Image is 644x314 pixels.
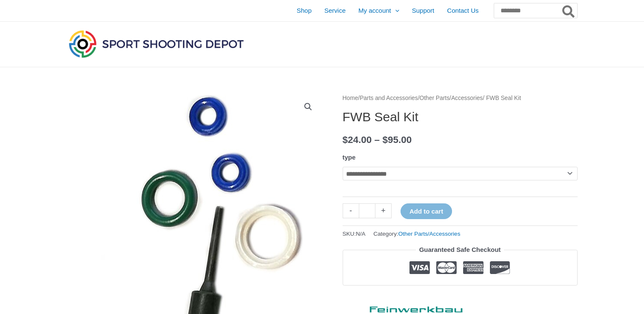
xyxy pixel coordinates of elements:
bdi: 24.00 [343,134,372,145]
span: SKU: [343,228,366,239]
a: View full-screen image gallery [301,99,316,114]
legend: Guaranteed Safe Checkout [416,244,504,256]
span: $ [382,134,388,145]
a: Other Parts/Accessories [398,231,461,237]
a: - [343,203,359,218]
a: Home [343,95,358,101]
nav: Breadcrumb [343,93,578,104]
button: Add to cart [401,203,452,219]
bdi: 95.00 [382,134,412,145]
span: N/A [356,231,366,237]
span: Category: [373,228,460,239]
img: Sport Shooting Depot [67,28,246,60]
a: Other Parts/Accessories [420,95,483,101]
span: – [375,134,380,145]
button: Search [561,3,577,18]
h1: FWB Seal Kit [343,109,578,125]
label: type [343,154,356,161]
input: Product quantity [359,203,375,218]
a: Parts and Accessories [360,95,418,101]
a: + [375,203,392,218]
span: $ [343,134,348,145]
